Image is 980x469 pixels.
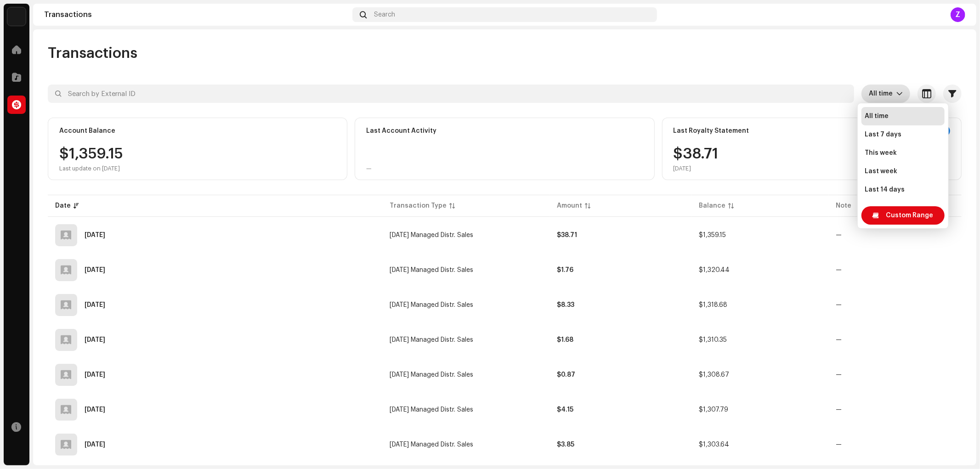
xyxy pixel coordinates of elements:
[85,267,105,273] div: Jun 10, 2025
[858,103,948,368] ul: Option List
[390,232,473,238] span: May 2025 Managed Distr. Sales
[836,232,842,238] re-a-table-badge: —
[557,267,573,273] strong: $1.76
[59,165,123,172] div: Last update on [DATE]
[557,201,582,210] div: Amount
[699,372,729,378] span: $1,308.67
[44,11,349,18] div: Transactions
[674,127,749,135] div: Last Royalty Statement
[557,372,575,378] strong: $0.87
[869,85,896,103] span: All time
[366,127,436,135] div: Last Account Activity
[836,337,842,343] re-a-table-badge: —
[390,201,447,210] div: Transaction Type
[699,441,729,448] span: $1,303.64
[865,167,898,176] span: Last week
[557,232,577,238] strong: $38.71
[390,407,473,413] span: Feb 2025 Managed Distr. Sales
[55,201,71,210] div: Date
[861,181,945,199] li: Last 14 days
[674,165,719,172] div: [DATE]
[896,85,903,103] div: dropdown trigger
[85,337,105,343] div: Mar 27, 2025
[366,165,372,172] div: —
[7,7,26,26] img: 10d72f0b-d06a-424f-aeaa-9c9f537e57b6
[861,199,945,217] li: Last 30 days
[836,407,842,413] re-a-table-badge: —
[390,441,473,448] span: Jan 2025 Managed Distr. Sales
[865,130,902,139] span: Last 7 days
[699,302,727,308] span: $1,318.68
[861,144,945,162] li: This week
[861,162,945,181] li: Last week
[699,407,728,413] span: $1,307.79
[699,232,726,238] span: $1,359.15
[85,441,105,448] div: Mar 25, 2025
[951,7,965,22] div: Z
[85,302,105,308] div: Mar 27, 2025
[557,407,573,413] strong: $4.15
[390,302,473,308] span: Dec 2024 Managed Distr. Sales
[59,127,115,135] div: Account Balance
[699,201,725,210] div: Balance
[699,337,727,343] span: $1,310.35
[861,107,945,125] li: All time
[865,148,897,158] span: This week
[836,441,842,448] re-a-table-badge: —
[557,302,574,308] strong: $8.33
[48,85,854,103] input: Search by External ID
[390,372,473,378] span: Mar 2025 Managed Distr. Sales
[836,302,842,308] re-a-table-badge: —
[886,206,934,225] span: Custom Range
[48,44,137,62] span: Transactions
[836,267,842,273] re-a-table-badge: —
[861,125,945,144] li: Last 7 days
[557,441,574,448] strong: $3.85
[85,407,105,413] div: Mar 25, 2025
[557,337,573,343] strong: $1.68
[85,232,105,238] div: Jun 10, 2025
[699,267,730,273] span: $1,320.44
[865,185,905,194] span: Last 14 days
[374,11,395,18] span: Search
[390,267,473,273] span: Apr 2025 Managed Distr. Sales
[85,372,105,378] div: Mar 25, 2025
[865,112,889,121] span: All time
[836,372,842,378] re-a-table-badge: —
[390,337,473,343] span: Mar 2025 Managed Distr. Sales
